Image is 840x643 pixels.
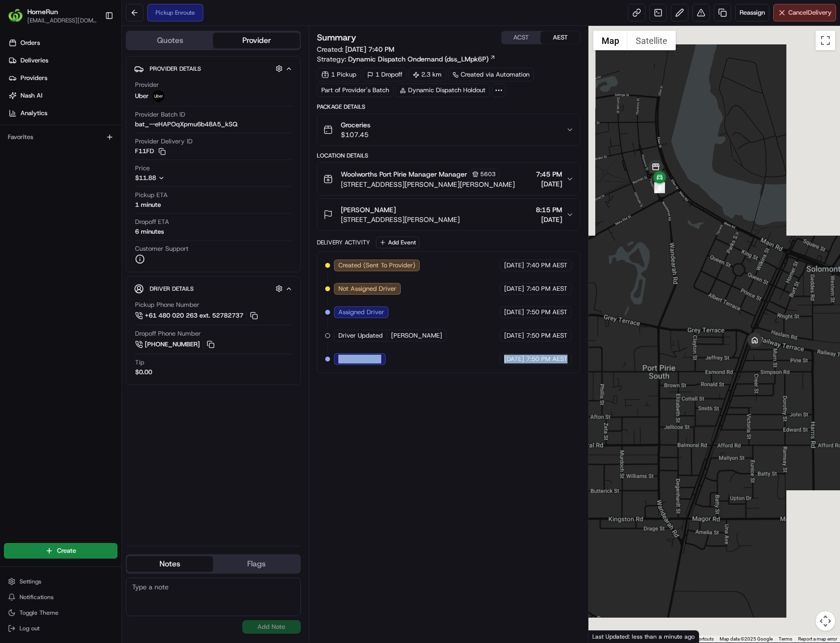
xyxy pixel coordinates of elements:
[135,310,259,321] a: +61 480 020 263 ext. 52782737
[588,630,699,643] div: Last Updated: less than a minute ago
[536,205,562,215] span: 8:15 PM
[153,90,164,102] img: uber-new-logo.jpeg
[341,205,396,215] span: [PERSON_NAME]
[135,137,193,146] span: Provider Delivery ID
[4,543,117,559] button: Create
[338,331,383,340] span: Driver Updated
[135,191,168,200] span: Pickup ETA
[135,147,166,156] button: F11FD
[526,308,567,317] span: 7:50 PM AEST
[338,308,384,317] span: Assigned Driver
[317,33,356,42] h3: Summary
[341,169,467,179] span: Woolworths Port Pirie Manager Manager
[57,546,76,555] span: Create
[27,17,97,24] button: [EMAIL_ADDRESS][DOMAIN_NAME]
[627,31,676,50] button: Show satellite imagery
[317,54,496,64] div: Strategy:
[27,7,58,17] span: HomeRun
[4,606,117,620] button: Toggle Theme
[363,68,407,81] div: 1 Dropoff
[127,33,213,48] button: Quotes
[135,174,221,182] button: $11.88
[526,261,567,270] span: 7:40 PM AEST
[317,152,580,160] div: Location Details
[135,218,169,226] span: Dropoff ETA
[816,611,835,631] button: Map camera controls
[135,227,164,236] div: 6 minutes
[213,33,299,48] button: Provider
[526,284,567,293] span: 7:40 PM AEST
[135,174,156,182] span: $11.88
[135,92,149,100] span: Uber
[317,114,580,145] button: Groceries$107.45
[134,60,293,77] button: Provider Details
[448,68,534,81] a: Created via Automation
[504,308,524,317] span: [DATE]
[150,285,194,293] span: Driver Details
[526,355,567,363] span: 7:50 PM AEST
[145,340,200,349] span: [PHONE_NUMBER]
[317,239,370,246] div: Delivery Activity
[135,110,185,119] span: Provider Batch ID
[4,622,117,635] button: Log out
[4,105,121,121] a: Analytics
[504,261,524,270] span: [DATE]
[536,169,562,179] span: 7:45 PM
[338,261,415,270] span: Created (Sent To Provider)
[317,199,580,230] button: [PERSON_NAME][STREET_ADDRESS][PERSON_NAME]8:15 PM[DATE]
[541,31,580,44] button: AEST
[504,284,524,293] span: [DATE]
[20,91,42,100] span: Nash AI
[20,56,48,65] span: Deliveries
[20,593,54,601] span: Notifications
[376,237,419,248] button: Add Event
[4,53,121,68] a: Deliveries
[536,179,562,189] span: [DATE]
[798,636,837,642] a: Report a map error
[135,329,201,338] span: Dropoff Phone Number
[317,163,580,195] button: Woolworths Port Pirie Manager Manager5603[STREET_ADDRESS][PERSON_NAME][PERSON_NAME]7:45 PM[DATE]
[816,31,835,50] button: Toggle fullscreen view
[135,301,199,309] span: Pickup Phone Number
[127,556,213,572] button: Notes
[135,368,152,377] div: $0.00
[654,182,665,193] div: 3
[338,284,396,293] span: Not Assigned Driver
[591,630,623,643] a: Open this area in Google Maps (opens a new window)
[317,103,580,111] div: Package Details
[480,170,496,178] span: 5603
[773,4,836,21] button: CancelDelivery
[788,8,832,17] span: Cancel Delivery
[526,331,567,340] span: 7:50 PM AEST
[504,355,524,363] span: [DATE]
[135,164,150,173] span: Price
[391,331,442,340] span: [PERSON_NAME]
[779,636,792,642] a: Terms
[317,44,394,54] span: Created:
[145,311,243,320] span: +61 480 020 263 ext. 52782737
[504,331,524,340] span: [DATE]
[213,556,299,572] button: Flags
[135,201,161,209] div: 1 minute
[348,54,488,64] span: Dynamic Dispatch Ondemand (dss_LMpk6P)
[740,8,765,17] span: Reassign
[591,630,623,643] img: Google
[345,45,394,54] span: [DATE] 7:40 PM
[135,80,159,89] span: Provider
[338,355,381,363] span: Pickup Enroute
[135,120,237,129] span: bat_--eHAPOqXpmu6b48A5_kSQ
[4,4,101,27] button: HomeRunHomeRun[EMAIL_ADDRESS][DOMAIN_NAME]
[8,8,23,23] img: HomeRun
[341,215,460,224] span: [STREET_ADDRESS][PERSON_NAME]
[134,281,293,297] button: Driver Details
[4,575,117,588] button: Settings
[4,590,117,604] button: Notifications
[593,31,627,50] button: Show street map
[20,74,47,82] span: Providers
[135,358,144,367] span: Tip
[135,339,216,350] a: [PHONE_NUMBER]
[4,70,121,86] a: Providers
